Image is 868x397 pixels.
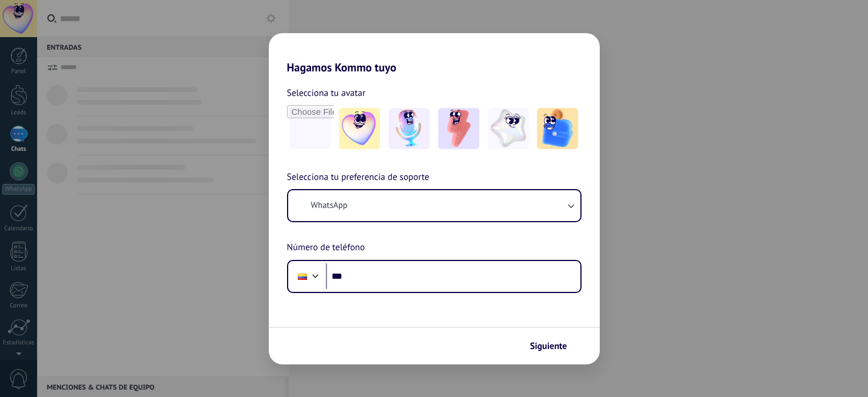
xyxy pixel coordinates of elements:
img: -4.jpeg [488,108,529,149]
img: -2.jpeg [389,108,430,149]
img: -3.jpeg [438,108,479,149]
span: Selecciona tu preferencia de soporte [287,170,430,185]
img: -1.jpeg [339,108,380,149]
span: Siguiente [530,342,567,350]
div: Colombia: + 57 [292,264,313,288]
button: Siguiente [525,336,583,356]
span: Selecciona tu avatar [287,86,366,101]
span: Número de teléfono [287,240,365,255]
button: WhatsApp [288,190,580,221]
span: WhatsApp [311,200,348,211]
h2: Hagamos Kommo tuyo [269,33,600,74]
img: -5.jpeg [537,108,578,149]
